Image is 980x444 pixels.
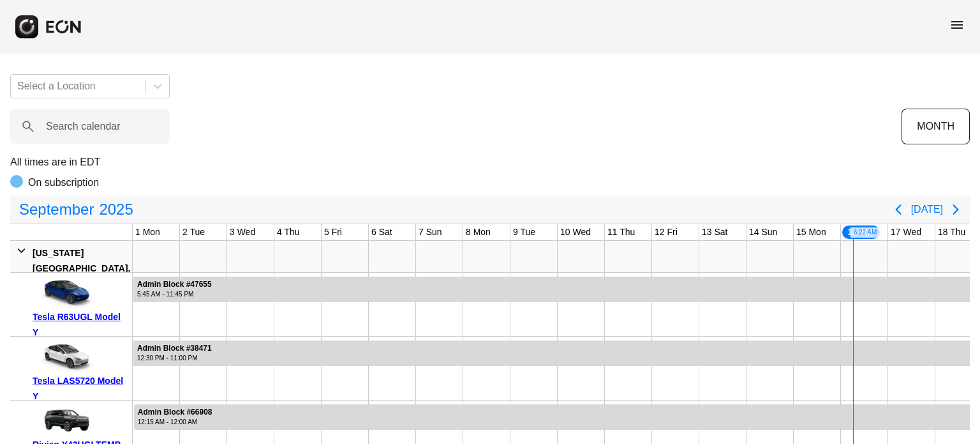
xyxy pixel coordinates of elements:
button: MONTH [902,109,970,144]
div: 17 Wed [888,224,924,240]
p: All times are in EDT [10,155,970,170]
p: On subscription [28,175,99,190]
img: car [33,341,96,373]
div: 12:30 PM - 11:00 PM [137,353,212,363]
button: Next page [943,197,969,222]
button: September2025 [11,197,141,222]
div: 18 Thu [935,224,968,240]
img: car [33,277,96,309]
div: 1 Mon [133,224,163,240]
div: [US_STATE][GEOGRAPHIC_DATA], [GEOGRAPHIC_DATA] [33,245,130,291]
img: car [33,405,96,437]
div: 8 Mon [463,224,493,240]
div: 7 Sun [416,224,445,240]
div: 6 Sat [369,224,395,240]
div: 14 Sun [746,224,780,240]
div: 13 Sat [699,224,730,240]
div: Tesla LAS5720 Model Y [33,373,128,404]
span: September [17,197,96,222]
div: Admin Block #66908 [138,408,212,417]
div: Admin Block #38471 [137,344,212,353]
div: 5 Fri [322,224,345,240]
div: 4 Thu [274,224,302,240]
div: Admin Block #47655 [137,280,212,289]
div: 16 Tue [841,224,881,240]
div: 12:15 AM - 12:00 AM [138,417,212,427]
div: 5:45 AM - 11:45 PM [137,289,212,299]
div: 2 Tue [180,224,207,240]
div: Tesla R63UGL Model Y [33,309,128,340]
button: [DATE] [911,198,943,221]
div: 9 Tue [510,224,538,240]
div: 10 Wed [558,224,593,240]
span: 2025 [96,197,135,222]
button: Previous page [886,197,911,222]
label: Search calendar [46,119,121,134]
span: menu [949,17,965,33]
div: 3 Wed [227,224,258,240]
div: 11 Thu [605,224,637,240]
div: 12 Fri [652,224,680,240]
div: 15 Mon [794,224,829,240]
